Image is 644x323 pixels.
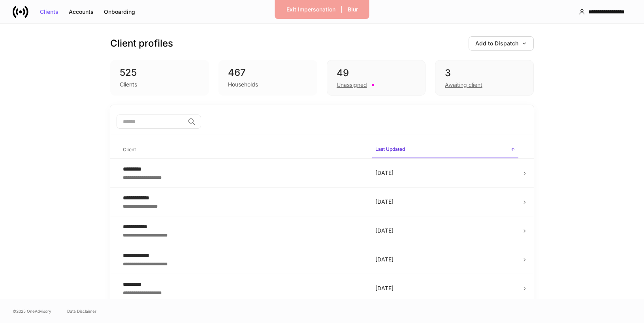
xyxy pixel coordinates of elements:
div: Households [228,81,258,88]
div: Clients [40,9,58,15]
div: Accounts [69,9,94,15]
span: Client [120,142,366,158]
button: Add to Dispatch [469,36,534,51]
button: Accounts [64,6,99,18]
a: Data Disclaimer [67,308,96,314]
h3: Client profiles [110,37,173,50]
h6: Last Updated [375,145,405,153]
span: © 2025 OneAdvisory [13,308,51,314]
div: 49Unassigned [327,60,426,96]
button: Blur [343,3,363,16]
div: 49 [337,67,416,79]
div: Exit Impersonation [286,7,335,12]
div: 3 [445,67,524,79]
span: Last Updated [372,141,518,158]
div: Awaiting client [445,81,482,89]
p: [DATE] [375,284,515,292]
p: [DATE] [375,198,515,206]
div: 525 [120,66,200,79]
div: 467 [228,66,308,79]
p: [DATE] [375,169,515,177]
button: Onboarding [99,6,140,18]
div: Add to Dispatch [475,41,527,46]
button: Exit Impersonation [281,3,341,16]
div: Clients [120,81,137,88]
h6: Client [123,146,136,153]
div: Unassigned [337,81,367,89]
p: [DATE] [375,255,515,263]
p: [DATE] [375,227,515,235]
div: Blur [348,7,358,12]
div: Onboarding [104,9,135,15]
div: 3Awaiting client [435,60,534,96]
button: Clients [35,6,64,18]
